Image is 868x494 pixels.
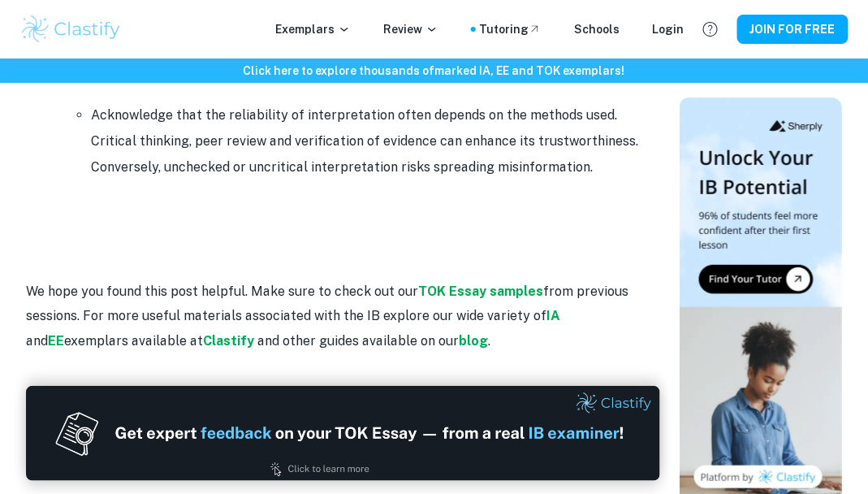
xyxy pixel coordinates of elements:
a: Tutoring [479,20,542,38]
li: Acknowledge that the reliability of interpretation often depends on the methods used. Critical th... [91,102,660,180]
h6: Click here to explore thousands of marked IA, EE and TOK exemplars ! [3,62,865,80]
a: Login [652,20,684,38]
strong: Clastify [203,333,254,349]
p: Exemplars [275,20,351,38]
a: EE [48,333,64,349]
a: Schools [574,20,620,38]
p: Review [383,20,438,38]
a: TOK Essay samples [418,284,543,299]
a: Clastify [203,333,257,349]
img: Clastify logo [19,13,123,45]
img: Ad [26,386,660,481]
p: We hope you found this post helpful. Make sure to check out our from previous sessions. For more ... [26,279,660,353]
button: JOIN FOR FREE [737,15,849,44]
button: Help and Feedback [697,15,724,43]
a: blog [459,333,488,349]
a: IA [546,308,560,323]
